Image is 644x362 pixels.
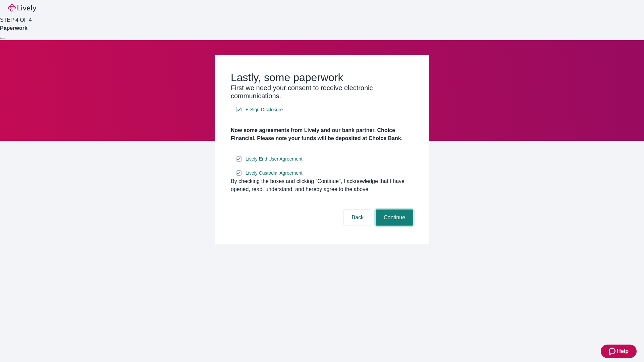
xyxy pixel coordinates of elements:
h2: Lastly, some paperwork [231,71,413,84]
h3: First we need your consent to receive electronic communications. [231,84,413,100]
h4: Now some agreements from Lively and our bank partner, Choice Financial. Please note your funds wi... [231,126,413,142]
div: By checking the boxes and clicking “Continue", I acknowledge that I have opened, read, understand... [231,177,413,193]
button: Back [343,209,372,226]
svg: Zendesk support icon [609,347,617,355]
a: e-sign disclosure document [244,155,304,163]
span: Lively Custodial Agreement [246,170,303,177]
a: e-sign disclosure document [244,169,304,177]
span: Lively End User Agreement [246,156,303,163]
a: e-sign disclosure document [244,106,284,114]
span: Help [617,347,629,355]
button: Continue [376,209,413,226]
img: Lively [8,4,36,12]
button: Zendesk support iconHelp [601,345,637,358]
span: E-Sign Disclosure [246,106,283,113]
